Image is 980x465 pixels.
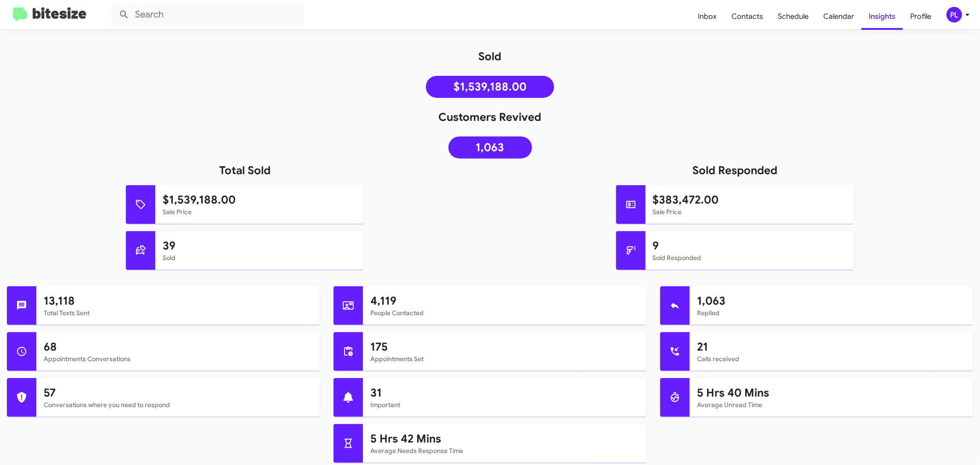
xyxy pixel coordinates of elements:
[770,3,816,30] a: Schedule
[697,386,966,400] h1: 5 Hrs 40 Mins
[44,386,312,400] h1: 57
[697,294,966,308] h1: 1,063
[653,238,847,253] h1: 9
[453,82,527,91] span: $1,539,188.00
[724,3,770,30] a: Contacts
[653,193,847,207] h1: $383,472.00
[163,193,357,207] h1: $1,539,188.00
[370,308,639,318] mat-card-subtitle: People Contacted
[697,340,966,354] h1: 21
[370,354,639,363] mat-card-subtitle: Appointments Set
[44,308,312,318] mat-card-subtitle: Total Texts Sent
[163,238,357,253] h1: 39
[697,354,966,363] mat-card-subtitle: Calls received
[370,340,639,354] h1: 175
[163,207,357,216] mat-card-subtitle: Sale Price
[903,3,939,30] a: Profile
[653,253,847,262] mat-card-subtitle: Sold Responded
[697,400,966,409] mat-card-subtitle: Average Unread Time
[697,308,966,318] mat-card-subtitle: Replied
[370,400,639,409] mat-card-subtitle: Important
[370,294,639,308] h1: 4,119
[163,253,357,262] mat-card-subtitle: Sold
[691,3,724,30] a: Inbox
[44,400,312,409] mat-card-subtitle: Conversations where you need to respond
[861,3,903,30] a: Insights
[44,340,312,354] h1: 68
[111,4,304,26] input: Search
[370,431,639,446] h1: 5 Hrs 42 Mins
[44,354,312,363] mat-card-subtitle: Appointments Conversations
[946,7,962,23] div: PL
[44,294,312,308] h1: 13,118
[816,3,861,30] a: Calendar
[653,207,847,216] mat-card-subtitle: Sale Price
[476,143,504,152] span: 1,063
[370,386,639,400] h1: 31
[370,446,639,455] mat-card-subtitle: Average Needs Response Time
[939,7,970,23] button: PL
